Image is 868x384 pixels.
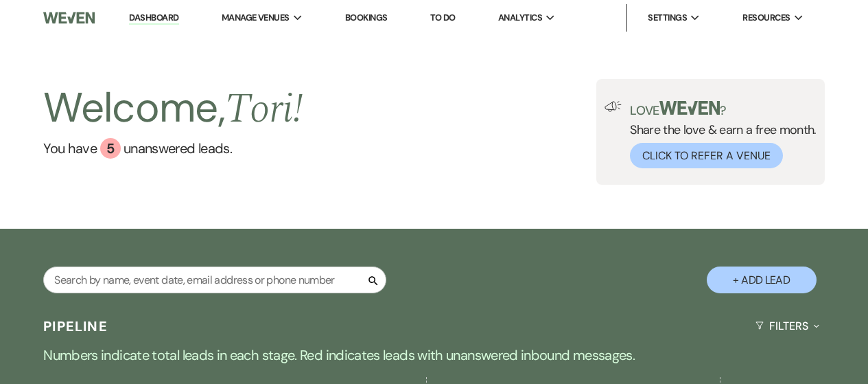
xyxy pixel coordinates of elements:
[659,101,720,115] img: weven-logo-green.svg
[222,11,290,25] span: Manage Venues
[225,78,303,141] span: Tori !
[648,11,687,25] span: Settings
[43,317,108,336] h3: Pipeline
[630,143,783,168] button: Click to Refer a Venue
[100,138,121,159] div: 5
[630,101,817,117] p: Love ?
[742,11,790,25] span: Resources
[345,12,388,23] a: Bookings
[43,3,94,32] img: Weven Logo
[498,11,542,25] span: Analytics
[622,101,817,168] div: Share the love & earn a free month.
[129,12,178,25] a: Dashboard
[43,79,303,138] h2: Welcome,
[605,101,622,112] img: loud-speaker-illustration.svg
[750,308,825,344] button: Filters
[43,267,386,293] input: Search by name, event date, email address or phone number
[43,138,303,159] a: You have 5 unanswered leads.
[430,12,456,23] a: To Do
[707,267,817,293] button: + Add Lead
